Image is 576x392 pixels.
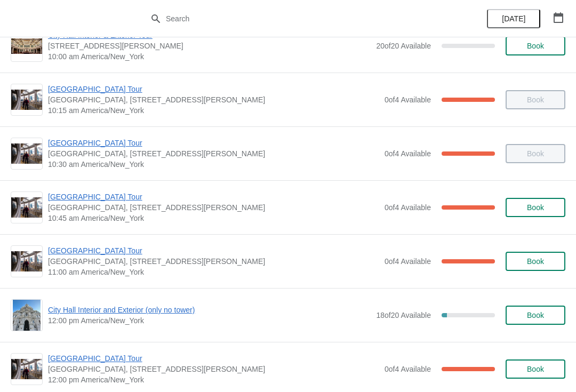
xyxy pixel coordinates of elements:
[48,364,379,374] span: [GEOGRAPHIC_DATA], [STREET_ADDRESS][PERSON_NAME]
[48,213,379,223] span: 10:45 am America/New_York
[48,202,379,213] span: [GEOGRAPHIC_DATA], [STREET_ADDRESS][PERSON_NAME]
[385,203,431,212] span: 0 of 4 Available
[48,315,371,326] span: 12:00 pm America/New_York
[48,267,379,277] span: 11:00 am America/New_York
[11,38,42,54] img: City Hall Interior & Exterior Tour | 1400 John F Kennedy Boulevard, Suite 121, Philadelphia, PA, ...
[527,257,544,266] span: Book
[376,42,431,50] span: 20 of 20 Available
[48,256,379,267] span: [GEOGRAPHIC_DATA], [STREET_ADDRESS][PERSON_NAME]
[11,90,42,110] img: City Hall Tower Tour | City Hall Visitor Center, 1400 John F Kennedy Boulevard Suite 121, Philade...
[502,14,525,23] span: [DATE]
[48,105,379,116] span: 10:15 am America/New_York
[48,41,371,51] span: [STREET_ADDRESS][PERSON_NAME]
[376,311,431,319] span: 18 of 20 Available
[385,149,431,158] span: 0 of 4 Available
[48,159,379,170] span: 10:30 am America/New_York
[506,36,565,55] button: Book
[385,257,431,266] span: 0 of 4 Available
[48,51,371,62] span: 10:00 am America/New_York
[527,311,544,319] span: Book
[385,365,431,373] span: 0 of 4 Available
[506,359,565,379] button: Book
[11,359,42,380] img: City Hall Tower Tour | City Hall Visitor Center, 1400 John F Kennedy Boulevard Suite 121, Philade...
[527,365,544,373] span: Book
[48,353,379,364] span: [GEOGRAPHIC_DATA] Tour
[48,148,379,159] span: [GEOGRAPHIC_DATA], [STREET_ADDRESS][PERSON_NAME]
[48,191,379,202] span: [GEOGRAPHIC_DATA] Tour
[165,9,432,28] input: Search
[48,138,379,148] span: [GEOGRAPHIC_DATA] Tour
[11,251,42,272] img: City Hall Tower Tour | City Hall Visitor Center, 1400 John F Kennedy Boulevard Suite 121, Philade...
[48,84,379,94] span: [GEOGRAPHIC_DATA] Tour
[527,42,544,50] span: Book
[48,94,379,105] span: [GEOGRAPHIC_DATA], [STREET_ADDRESS][PERSON_NAME]
[385,95,431,104] span: 0 of 4 Available
[13,300,41,331] img: City Hall Interior and Exterior (only no tower) | | 12:00 pm America/New_York
[48,374,379,385] span: 12:00 pm America/New_York
[48,305,371,315] span: City Hall Interior and Exterior (only no tower)
[11,143,42,164] img: City Hall Tower Tour | City Hall Visitor Center, 1400 John F Kennedy Boulevard Suite 121, Philade...
[506,252,565,271] button: Book
[487,9,540,28] button: [DATE]
[527,203,544,212] span: Book
[11,197,42,218] img: City Hall Tower Tour | City Hall Visitor Center, 1400 John F Kennedy Boulevard Suite 121, Philade...
[506,198,565,217] button: Book
[506,306,565,325] button: Book
[48,245,379,256] span: [GEOGRAPHIC_DATA] Tour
